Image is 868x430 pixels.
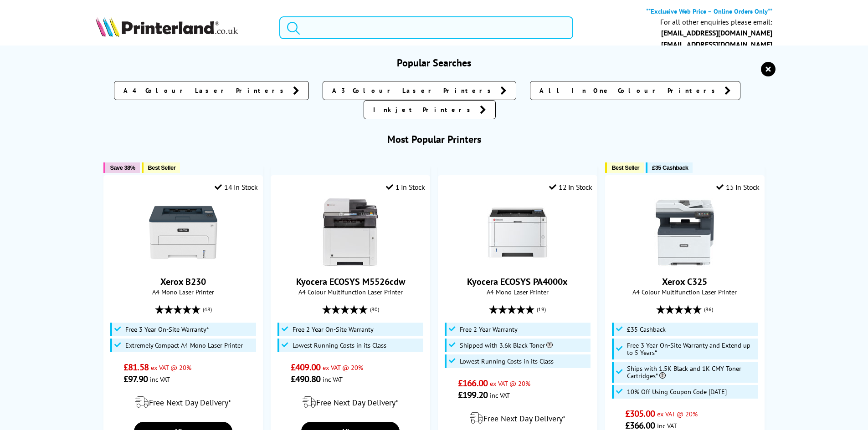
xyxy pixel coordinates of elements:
img: Printerland Logo [96,17,238,37]
span: Shipped with 3.6k Black Toner [460,342,553,349]
button: Best Seller [142,162,180,173]
div: modal_delivery [276,390,425,415]
a: Kyocera ECOSYS M5526cdw [316,259,385,268]
span: Inkjet Printers [373,105,475,114]
a: Kyocera ECOSYS M5526cdw [296,276,405,288]
button: Best Seller [605,162,644,173]
span: inc VAT [657,421,677,430]
span: inc VAT [323,375,343,384]
span: £81.58 [123,361,149,373]
span: 10% Off Using Coupon Code [DATE] [627,388,727,395]
button: £35 Cashback [646,162,693,173]
a: A3 Colour Laser Printers [323,81,516,100]
a: Kyocera ECOSYS PA4000x [467,276,568,288]
img: Xerox B230 [149,198,217,267]
span: (80) [370,301,379,318]
span: (19) [537,301,546,318]
span: inc VAT [150,375,170,384]
span: Extremely Compact A4 Mono Laser Printer [125,342,243,349]
span: £305.00 [625,408,655,420]
span: Save 38% [110,164,135,171]
span: A4 Mono Laser Printer [443,288,592,296]
span: Free 3 Year On-Site Warranty* [125,326,209,333]
div: modal_delivery [108,390,257,415]
img: Xerox C325 [651,198,719,267]
span: (86) [704,301,713,318]
button: Save 38% [103,162,139,173]
span: Free 2 Year On-Site Warranty [293,326,374,333]
span: £166.00 [458,377,488,389]
span: £409.00 [291,361,320,373]
span: £35 Cashback [627,326,666,333]
span: ex VAT @ 20% [151,363,191,372]
a: All In One Colour Printers [530,81,740,100]
a: Printerland Logo [96,17,268,39]
span: ex VAT @ 20% [657,410,698,418]
a: Xerox B230 [149,259,217,268]
b: **Exclusive Web Price – Online Orders Only** [646,7,772,15]
span: Free 3 Year On-Site Warranty and Extend up to 5 Years* [627,342,756,356]
h3: Popular Searches [96,56,773,69]
a: Xerox C325 [662,276,707,288]
span: ex VAT @ 20% [490,379,530,388]
input: Search product or brand [279,16,573,39]
a: Xerox B230 [160,276,206,288]
div: 12 In Stock [549,182,592,192]
span: Lowest Running Costs in its Class [460,358,554,365]
div: 14 In Stock [215,182,257,192]
span: A4 Mono Laser Printer [108,288,257,296]
span: £199.20 [458,389,488,401]
span: £35 Cashback [652,164,688,171]
span: All In One Colour Printers [539,86,720,95]
span: inc VAT [490,391,510,400]
div: 15 In Stock [716,182,759,192]
a: A4 Colour Laser Printers [114,81,309,100]
h3: Most Popular Printers [96,133,773,146]
img: Kyocera ECOSYS PA4000x [483,198,552,267]
div: For all other enquiries please email: [660,18,772,26]
img: Kyocera ECOSYS M5526cdw [316,198,385,267]
span: A4 Colour Multifunction Laser Printer [610,288,759,296]
span: ex VAT @ 20% [323,363,363,372]
span: A4 Colour Multifunction Laser Printer [276,288,425,296]
a: [EMAIL_ADDRESS][DOMAIN_NAME] [661,28,772,37]
span: Free 2 Year Warranty [460,326,518,333]
a: Xerox C325 [651,259,719,268]
span: Lowest Running Costs in its Class [293,342,386,349]
a: Kyocera ECOSYS PA4000x [483,259,552,268]
span: £97.90 [123,373,148,385]
span: (48) [203,301,212,318]
span: A4 Colour Laser Printers [123,86,288,95]
div: 1 In Stock [386,182,425,192]
span: Best Seller [148,164,176,171]
span: A3 Colour Laser Printers [332,86,496,95]
span: Ships with 1.5K Black and 1K CMY Toner Cartridges* [627,365,756,379]
span: Best Seller [611,164,639,171]
span: £490.80 [291,373,320,385]
a: [EMAIL_ADDRESS][DOMAIN_NAME] [661,40,772,49]
a: Inkjet Printers [364,100,496,119]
